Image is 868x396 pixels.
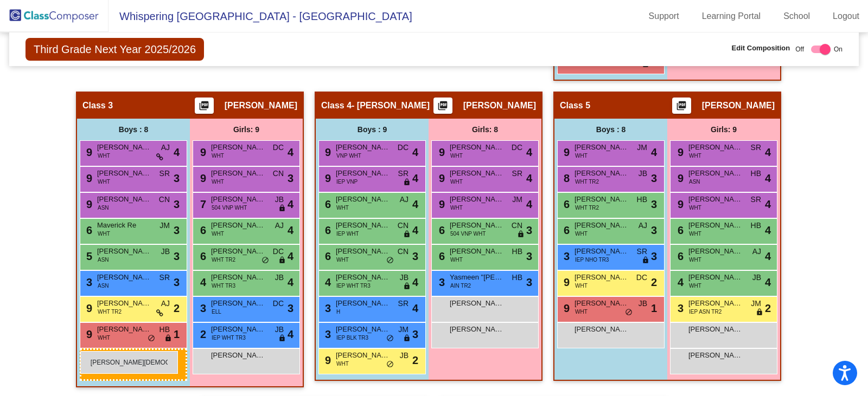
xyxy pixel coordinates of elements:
[688,168,743,179] span: [PERSON_NAME]
[197,224,206,236] span: 6
[675,172,684,184] span: 9
[561,302,570,314] span: 9
[197,328,206,340] span: 2
[436,224,445,236] span: 6
[400,272,409,283] span: JB
[336,152,361,160] span: VNP WHT
[561,224,570,236] span: 6
[386,334,394,343] span: do_not_disturb_alt
[637,194,647,205] span: HB
[97,194,151,205] span: [PERSON_NAME]
[398,298,409,309] span: SR
[675,250,684,262] span: 6
[352,100,430,111] span: - [PERSON_NAME]
[554,119,667,140] div: Boys : 8
[765,300,771,316] span: 2
[688,194,743,205] span: [PERSON_NAME]
[322,276,331,288] span: 4
[322,224,331,236] span: 6
[84,250,92,262] span: 5
[97,142,151,153] span: [PERSON_NAME]
[174,274,180,290] span: 3
[174,196,180,212] span: 3
[412,248,418,264] span: 3
[288,170,293,186] span: 3
[433,98,452,114] button: Print Students Details
[436,250,445,262] span: 6
[412,274,418,290] span: 4
[693,8,770,25] a: Learning Portal
[688,298,743,309] span: [PERSON_NAME]
[637,246,647,257] span: SR
[273,168,284,179] span: CN
[561,250,570,262] span: 3
[450,230,486,238] span: 504 VNP WHT
[212,178,224,186] span: WHT
[575,282,588,290] span: WHT
[336,350,390,361] span: [PERSON_NAME]
[689,282,701,290] span: WHT
[98,230,110,238] span: WHT
[526,222,532,238] span: 3
[212,334,246,342] span: IEP WHT TR3
[98,256,109,264] span: ASN
[288,196,293,212] span: 4
[159,168,170,179] span: SR
[651,222,657,238] span: 3
[322,302,331,314] span: 3
[436,146,445,158] span: 9
[398,324,409,335] span: JM
[336,334,368,342] span: IEP BLK TR3
[211,350,265,361] span: [PERSON_NAME]
[403,334,411,343] span: lock
[575,308,588,316] span: WHT
[795,44,804,54] span: Off
[575,298,629,309] span: [PERSON_NAME]
[639,220,647,231] span: AJ
[575,256,609,264] span: IEP NHO TR3
[159,220,170,231] span: JM
[322,250,331,262] span: 6
[450,282,471,290] span: AIN TR2
[512,220,522,231] span: CN
[560,100,590,111] span: Class 5
[275,194,284,205] span: JB
[97,246,151,257] span: [PERSON_NAME]
[751,142,761,153] span: SR
[575,272,629,283] span: [PERSON_NAME]
[336,194,390,205] span: [PERSON_NAME]
[398,246,409,257] span: CN
[98,178,110,186] span: WHT
[651,170,657,186] span: 3
[212,230,224,238] span: WHT
[174,326,180,342] span: 1
[765,144,771,160] span: 4
[756,308,763,317] span: lock
[526,248,532,264] span: 3
[278,256,286,265] span: lock
[77,119,190,140] div: Boys : 8
[689,178,700,186] span: ASN
[322,172,331,184] span: 9
[98,308,122,316] span: WHT TR2
[398,168,409,179] span: SR
[688,220,743,231] span: [PERSON_NAME]
[211,298,265,309] span: [PERSON_NAME]
[108,8,412,25] span: Whispering [GEOGRAPHIC_DATA] - [GEOGRAPHIC_DATA]
[161,142,170,153] span: AJ
[322,354,331,366] span: 9
[211,220,265,231] span: [PERSON_NAME] [PERSON_NAME] [PERSON_NAME]
[412,352,418,368] span: 2
[450,152,463,160] span: WHT
[450,178,463,186] span: WHT
[775,8,819,25] a: School
[336,178,358,186] span: IEP VNP
[636,272,647,283] span: DC
[288,222,293,238] span: 4
[212,152,224,160] span: WHT
[675,146,684,158] span: 9
[688,246,743,257] span: [PERSON_NAME]
[97,220,151,231] span: Maverick Re
[211,324,265,335] span: [PERSON_NAME]
[84,276,92,288] span: 3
